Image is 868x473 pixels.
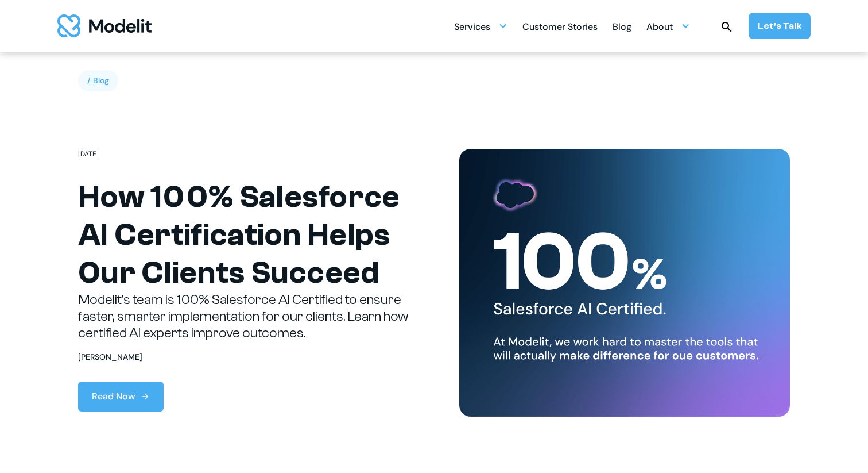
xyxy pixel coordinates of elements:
[78,382,164,412] a: Read Now
[522,15,598,37] a: Customer Stories
[78,149,99,160] div: [DATE]
[613,15,631,37] a: Blog
[749,13,811,39] a: Let’s Talk
[78,178,409,292] h1: How 100% Salesforce AI Certification Helps Our Clients Succeed
[454,17,490,39] div: Services
[57,14,152,37] a: home
[141,392,150,401] img: arrow right
[646,17,673,39] div: About
[78,292,409,341] p: Modelit's team is 100% Salesforce AI Certified to ensure faster, smarter implementation for our c...
[78,351,142,363] div: [PERSON_NAME]
[646,15,690,37] div: About
[78,70,118,91] div: / Blog
[522,17,598,39] div: Customer Stories
[758,20,801,32] div: Let’s Talk
[92,390,135,403] div: Read Now
[613,17,631,39] div: Blog
[454,15,507,37] div: Services
[57,14,152,37] img: modelit logo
